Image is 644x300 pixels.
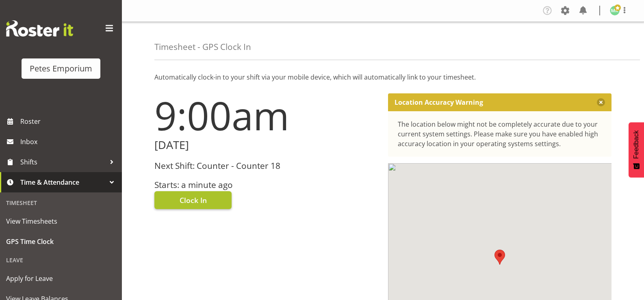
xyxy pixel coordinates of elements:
[20,115,118,127] span: Roster
[6,20,73,37] img: Rosterit website logo
[30,63,92,75] div: Petes Emporium
[154,139,378,151] h2: [DATE]
[398,119,602,149] div: The location below might not be completely accurate due to your current system settings. Please m...
[2,194,120,211] div: Timesheet
[2,211,120,231] a: View Timesheets
[154,42,251,52] h4: Timesheet - GPS Clock In
[6,235,116,248] span: GPS Time Clock
[597,98,605,106] button: Close message
[2,231,120,252] a: GPS Time Clock
[2,268,120,289] a: Apply for Leave
[180,195,207,205] span: Clock In
[629,122,644,177] button: Feedback - Show survey
[633,130,640,159] span: Feedback
[154,191,232,209] button: Clock In
[20,156,106,168] span: Shifts
[154,93,378,137] h1: 9:00am
[6,272,116,285] span: Apply for Leave
[2,252,120,268] div: Leave
[610,6,620,15] img: melanie-richardson713.jpg
[154,180,378,190] h3: Starts: a minute ago
[6,215,116,227] span: View Timesheets
[20,176,106,188] span: Time & Attendance
[20,136,118,148] span: Inbox
[154,161,378,171] h3: Next Shift: Counter - Counter 18
[154,72,611,82] p: Automatically clock-in to your shift via your mobile device, which will automatically link to you...
[395,98,483,106] p: Location Accuracy Warning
